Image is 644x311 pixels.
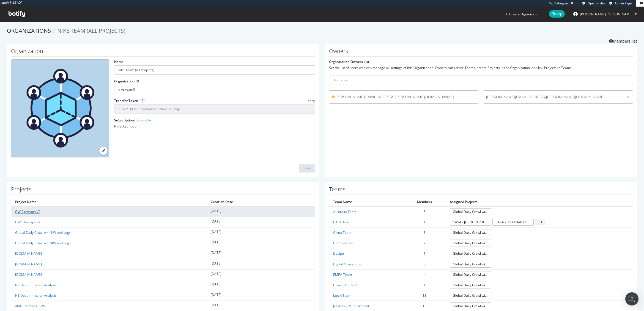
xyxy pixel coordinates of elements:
a: Global Daily Crawl with KW and Logs [450,282,491,288]
td: 8 [404,259,445,269]
a: Australia Team [333,209,357,214]
a: [DOMAIN_NAME] [15,251,42,256]
th: Team Name [329,198,404,206]
td: 1 [404,217,445,227]
a: Growth Content [333,283,357,287]
td: 13 [404,290,445,301]
td: 4 [404,269,445,280]
a: Global Daily Crawl with KW and Logs [450,302,491,309]
input: Organization ID [114,85,315,94]
span: Admin Page [615,1,632,5]
span: [PERSON_NAME][EMAIL_ADDRESS][PERSON_NAME][DOMAIN_NAME] [486,94,621,100]
button: [PERSON_NAME].[PERSON_NAME] [569,10,641,18]
a: Digital Operations [333,262,361,266]
td: [DATE] [207,280,315,290]
span: laura.giuliari [580,12,632,16]
td: [DATE] [207,227,315,238]
h1: Projects [11,186,315,195]
a: Global Daily Crawl with KW and Logs [450,261,491,268]
ol: breadcrumbs [7,27,637,35]
a: Global Daily Crawl with KW and Logs [15,230,71,235]
a: CASA - [GEOGRAPHIC_DATA] [492,219,534,226]
div: No Subscription [114,124,315,129]
span: copy [308,98,315,103]
button: Create Organization [505,12,541,17]
a: Data Science [333,241,353,245]
div: Viz Debugger: [549,1,569,5]
label: Organization ID [114,79,139,84]
span: [PERSON_NAME][EMAIL_ADDRESS][PERSON_NAME][DOMAIN_NAME] [331,94,476,100]
h1: Teams [329,186,633,195]
a: Jellyfish (EMEA Agency) [333,304,369,308]
span: Nike Team (All Projects) [57,27,125,34]
th: Members [404,198,445,206]
th: Project Name [11,198,207,206]
a: XML Sitemaps - GW [15,304,45,308]
a: Global Daily Crawl with KW and Logs [450,208,491,215]
a: Members list [609,37,637,44]
input: User email [329,76,633,85]
a: Global Daily Crawl with KW and Logs [450,250,491,257]
td: 2 [404,238,445,248]
a: [DOMAIN_NAME] [15,272,42,277]
a: CASA Team [333,220,351,224]
a: China Team [333,230,352,235]
div: Save [303,166,311,170]
span: + 3 [535,219,545,226]
a: Global Daily Crawl with KW and Logs [450,229,491,236]
a: Global Daily Crawl with KW and Logs [450,240,491,246]
label: Name [114,59,124,64]
span: Help [549,10,565,18]
td: [DATE] [207,259,315,269]
a: [DOMAIN_NAME] [15,262,42,266]
a: Design [333,251,344,256]
td: [DATE] [207,217,315,227]
a: CASA - [GEOGRAPHIC_DATA] [450,219,491,226]
td: 5 [404,206,445,217]
td: 1 [404,280,445,290]
a: Global Daily Crawl with KW and Logs [450,292,491,299]
td: [DATE] [207,238,315,248]
a: Japan Team [333,293,351,298]
a: GW Sitemaps V2 [15,220,40,224]
a: Global Daily Crawl with KW and Logs [15,241,71,245]
a: EMEA Team [333,272,352,277]
th: Creation Date [207,198,315,206]
th: Assigned Projects [446,198,633,206]
td: 3 [404,227,445,238]
a: NZ Decommission Analysis [15,283,57,287]
label: Subscription [114,118,151,123]
a: Organizations [7,27,51,34]
h1: Organization [11,48,315,57]
a: Admin Page [609,1,632,5]
span: Open in dev [588,1,605,5]
td: [DATE] [207,290,315,301]
div: Open Intercom Messenger [625,292,638,306]
a: - Subscribe [134,118,151,123]
a: GW Sitemaps V2 [15,209,40,214]
a: NZ Decommission Analysis [15,293,57,298]
a: Open in dev [582,1,605,5]
button: Save [299,164,315,173]
td: [DATE] [207,269,315,280]
td: [DATE] [207,206,315,217]
label: Transfer Token [114,98,138,103]
td: 1 [404,248,445,259]
input: name [114,65,315,75]
h1: Owners [329,48,633,57]
td: [DATE] [207,248,315,259]
a: Global Daily Crawl with KW and Logs [450,271,491,278]
label: Organization Owners List [329,59,369,64]
div: Set the list of users who can manage all settings of this Organization. Owners can create Teams, ... [329,65,633,70]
